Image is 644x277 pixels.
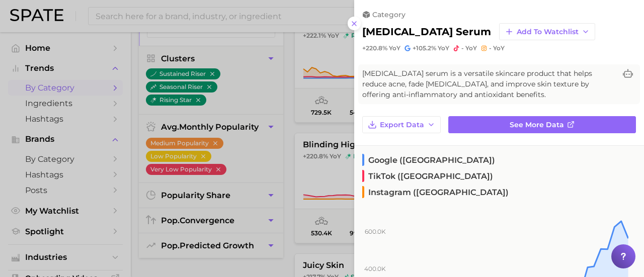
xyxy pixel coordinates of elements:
[362,44,387,52] span: +220.8%
[362,170,493,182] span: TikTok ([GEOGRAPHIC_DATA])
[362,26,491,38] h2: [MEDICAL_DATA] serum
[362,154,495,166] span: Google ([GEOGRAPHIC_DATA])
[461,44,464,52] span: -
[413,44,436,52] span: +105.2%
[493,44,505,52] span: YoY
[362,68,616,100] span: [MEDICAL_DATA] serum is a versatile skincare product that helps reduce acne, fade [MEDICAL_DATA],...
[448,116,636,133] a: See more data
[517,28,579,36] span: Add to Watchlist
[372,10,406,19] span: category
[362,116,441,133] button: Export Data
[362,186,509,198] span: Instagram ([GEOGRAPHIC_DATA])
[510,121,564,129] span: See more data
[489,44,492,52] span: -
[389,44,400,52] span: YoY
[438,44,449,52] span: YoY
[499,23,595,40] button: Add to Watchlist
[465,44,477,52] span: YoY
[380,121,424,129] span: Export Data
